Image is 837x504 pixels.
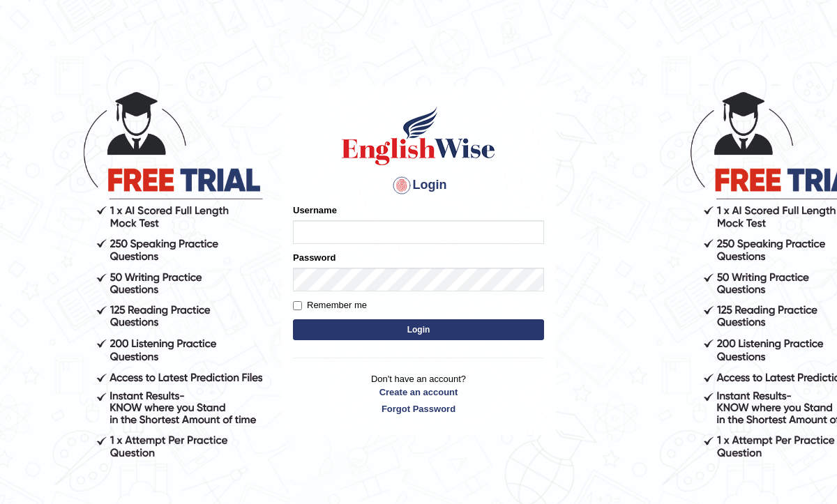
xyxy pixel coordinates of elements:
label: Username [293,204,337,217]
label: Password [293,251,335,264]
label: Remember me [293,298,367,312]
input: Remember me [293,301,302,310]
a: Forgot Password [293,402,544,415]
h4: Login [293,174,544,197]
a: Create an account [293,385,544,399]
button: Login [293,319,544,340]
img: Logo of English Wise sign in for intelligent practice with AI [339,105,498,167]
p: Don't have an account? [293,372,544,415]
